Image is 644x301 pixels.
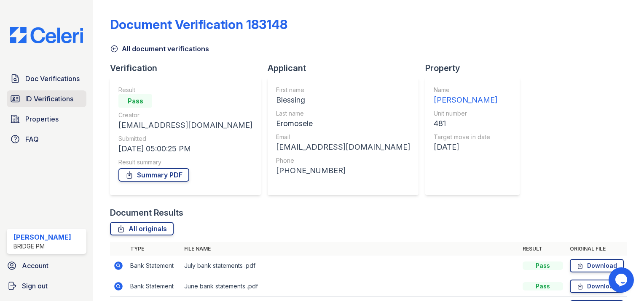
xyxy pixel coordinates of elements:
a: Download [570,259,624,272]
a: All originals [110,222,174,235]
div: Phone [276,156,410,165]
div: [PERSON_NAME] [434,94,497,106]
div: 481 [434,118,497,129]
div: Applicant [268,62,425,74]
div: [PERSON_NAME] [13,232,71,242]
div: Pass [523,282,563,290]
div: Last name [276,109,410,118]
td: July bank statements .pdf [181,256,519,276]
th: Original file [566,242,627,256]
div: [DATE] [434,141,497,153]
div: Submitted [118,135,252,143]
div: Creator [118,111,252,119]
div: Email [276,133,410,141]
div: Result summary [118,158,252,166]
a: Download [570,280,624,293]
div: Name [434,86,497,94]
div: Bridge PM [13,242,71,251]
th: Result [519,242,566,256]
span: Properties [25,114,59,124]
span: FAQ [25,134,39,144]
div: Eromosele [276,118,410,129]
span: ID Verifications [25,94,73,104]
div: Verification [110,62,268,74]
td: June bank statements .pdf [181,276,519,297]
div: Property [425,62,526,74]
div: Pass [118,94,152,108]
td: Bank Statement [127,276,181,297]
th: Type [127,242,181,256]
div: First name [276,86,410,94]
div: Document Verification 183148 [110,17,287,32]
a: Properties [7,111,86,127]
div: [PHONE_NUMBER] [276,165,410,177]
a: ID Verifications [7,90,86,107]
a: FAQ [7,131,86,148]
a: Sign out [3,277,90,294]
span: Sign out [22,281,48,291]
div: [EMAIL_ADDRESS][DOMAIN_NAME] [118,119,252,131]
div: Result [118,86,252,94]
div: Unit number [434,109,497,118]
a: Account [3,257,90,274]
a: All document verifications [110,44,209,54]
div: [EMAIL_ADDRESS][DOMAIN_NAME] [276,141,410,153]
div: Pass [523,261,563,270]
div: Document Results [110,207,183,219]
a: Summary PDF [118,168,189,182]
div: Target move in date [434,133,497,141]
div: Blessing [276,94,410,106]
span: Account [22,261,48,271]
img: CE_Logo_Blue-a8612792a0a2168367f1c8372b55b34899dd931a85d93a1a3d3e32e68fde9ad4.png [3,27,90,43]
td: Bank Statement [127,256,181,276]
div: [DATE] 05:00:25 PM [118,143,252,155]
th: File name [181,242,519,256]
span: Doc Verifications [25,74,80,84]
a: Doc Verifications [7,70,86,87]
a: Name [PERSON_NAME] [434,86,497,106]
iframe: chat widget [609,267,636,293]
